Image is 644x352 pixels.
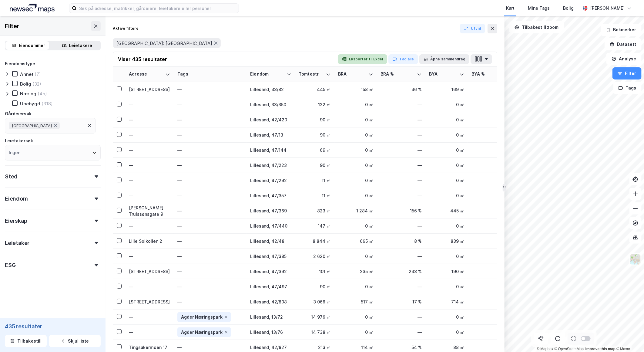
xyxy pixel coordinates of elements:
[338,208,373,214] div: 1 284 ㎡
[129,253,170,259] div: —
[299,71,324,77] div: Tomtestr.
[129,117,170,123] div: —
[299,117,331,123] div: 90 ㎡
[338,147,373,153] div: 0 ㎡
[299,314,331,320] div: 14 976 ㎡
[5,239,29,247] div: Leietaker
[177,85,243,94] div: —
[20,71,33,77] div: Annet
[250,192,291,199] div: Lillesand, 47/357
[181,313,223,321] div: Agder Næringspark
[590,5,625,12] div: [PERSON_NAME]
[429,283,464,290] div: 0 ㎡
[471,299,513,305] div: 23 %
[299,177,331,184] div: 11 ㎡
[381,253,422,259] div: —
[506,5,515,12] div: Kart
[429,147,464,153] div: 0 ㎡
[250,268,291,275] div: Lillesand, 47/392
[9,149,20,156] div: Ingen
[10,4,55,13] img: logo.a4113a55bc3d86da70a041830d287a7e.svg
[129,268,170,275] div: [STREET_ADDRESS]
[509,21,564,33] button: Tilbakestill zoom
[20,91,36,96] div: Næring
[338,177,373,184] div: 0 ㎡
[338,117,373,123] div: 0 ㎡
[129,299,170,305] div: [STREET_ADDRESS]
[299,162,331,168] div: 90 ㎡
[429,238,464,244] div: 839 ㎡
[129,205,170,217] div: [PERSON_NAME] Trulssønsgate 9
[129,238,170,244] div: Lille Solkollen 2
[338,86,373,93] div: 158 ㎡
[250,147,291,153] div: Lillesand, 47/144
[471,101,513,108] div: —
[471,283,513,290] div: —
[250,208,291,214] div: Lillesand, 47/369
[177,221,243,231] div: —
[614,323,644,352] div: Kontrollprogram for chat
[5,21,19,31] div: Filter
[299,238,331,244] div: 8 844 ㎡
[177,282,243,292] div: —
[471,208,513,214] div: 54 %
[129,86,170,93] div: [STREET_ADDRESS]
[299,329,331,335] div: 14 738 ㎡
[381,86,422,93] div: 36 %
[429,132,464,138] div: 0 ㎡
[338,314,373,320] div: 0 ㎡
[250,177,291,184] div: Lillesand, 47/292
[381,329,422,335] div: —
[471,223,513,229] div: —
[250,253,291,259] div: Lillesand, 47/385
[250,101,291,108] div: Lillesand, 33/350
[381,344,422,350] div: 54 %
[429,177,464,184] div: 0 ㎡
[299,208,331,214] div: 823 ㎡
[250,71,284,77] div: Eiendom
[471,117,513,123] div: —
[429,192,464,199] div: 0 ㎡
[471,238,513,244] div: 9 %
[338,253,373,259] div: 0 ㎡
[605,38,642,50] button: Datasett
[177,115,243,125] div: —
[250,223,291,229] div: Lillesand, 47/440
[338,283,373,290] div: 0 ㎡
[429,344,464,350] div: 88 ㎡
[5,262,15,269] div: ESG
[129,283,170,290] div: —
[250,86,291,93] div: Lillesand, 33/82
[177,176,243,185] div: —
[585,347,615,351] a: Improve this map
[471,314,513,320] div: —
[129,177,170,184] div: —
[563,5,574,12] div: Bolig
[338,223,373,229] div: 0 ㎡
[381,238,422,244] div: 8 %
[471,71,505,77] div: BYA %
[299,344,331,350] div: 213 ㎡
[338,299,373,305] div: 517 ㎡
[250,329,291,335] div: Lillesand, 13/76
[118,56,167,63] div: Viser 435 resultater
[129,314,170,320] div: —
[5,195,28,202] div: Eiendom
[177,161,243,170] div: —
[299,147,331,153] div: 69 ㎡
[5,110,32,117] div: Gårdeiersøk
[113,26,139,31] div: Aktive filtere
[471,162,513,168] div: —
[381,208,422,214] div: 156 %
[429,329,464,335] div: 0 ㎡
[338,54,387,64] button: Eksporter til Excel
[606,53,642,65] button: Analyse
[471,329,513,335] div: —
[555,347,584,351] a: OpenStreetMap
[5,217,27,225] div: Eierskap
[419,54,470,64] button: Åpne sammendrag
[250,283,291,290] div: Lillesand, 47/497
[381,132,422,138] div: —
[338,101,373,108] div: 0 ㎡
[299,253,331,259] div: 2 620 ㎡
